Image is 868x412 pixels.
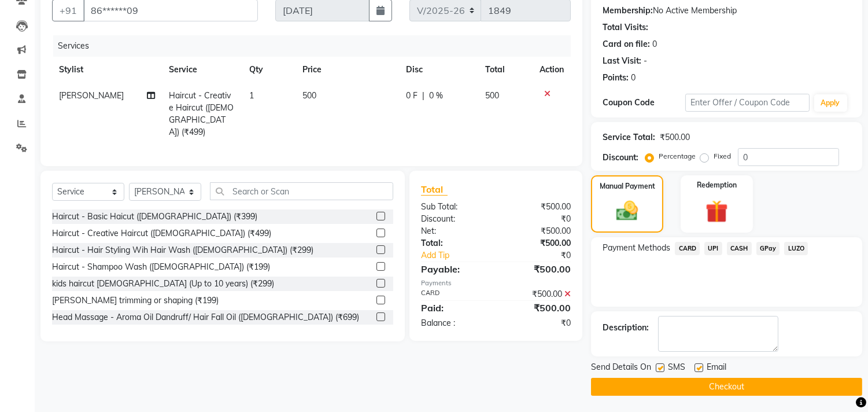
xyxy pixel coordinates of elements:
input: Enter Offer / Coupon Code [685,94,809,112]
div: ₹500.00 [660,131,690,144]
th: Action [533,57,571,83]
label: Percentage [659,151,696,161]
div: Description: [603,322,649,334]
div: ₹500.00 [496,262,580,276]
div: Coupon Code [603,97,685,109]
div: Haircut - Basic Haicut ([DEMOGRAPHIC_DATA]) (₹399) [52,211,257,223]
span: GPay [756,242,780,255]
div: ₹500.00 [496,201,580,213]
span: Total [421,183,448,196]
div: Sub Total: [412,201,496,213]
button: Checkout [591,378,862,396]
div: Haircut - Hair Styling Wih Hair Wash ([DEMOGRAPHIC_DATA]) (₹299) [52,244,313,256]
div: ₹0 [496,317,580,329]
div: - [644,55,647,67]
div: kids haircut [DEMOGRAPHIC_DATA] (Up to 10 years) (₹299) [52,278,274,290]
div: Service Total: [603,131,655,144]
span: Payment Methods [603,242,670,254]
div: No Active Membership [603,5,851,17]
span: CARD [675,242,700,255]
div: Head Massage - Aroma Oil Dandruff/ Hair Fall Oil ([DEMOGRAPHIC_DATA]) (₹699) [52,311,359,323]
div: Points: [603,72,629,84]
span: 500 [302,90,316,101]
label: Redemption [697,180,737,190]
input: Search or Scan [210,182,393,200]
div: Services [53,35,579,57]
th: Service [162,57,243,83]
span: Haircut - Creative Haircut ([DEMOGRAPHIC_DATA]) (₹499) [169,90,234,137]
div: Payments [421,278,571,288]
div: Total: [412,237,496,249]
th: Disc [399,57,478,83]
div: ₹500.00 [496,237,580,249]
div: Payable: [412,262,496,276]
th: Price [296,57,399,83]
span: 0 % [429,90,443,102]
span: CASH [727,242,752,255]
div: Total Visits: [603,21,648,34]
div: ₹500.00 [496,301,580,315]
span: | [422,90,424,102]
span: UPI [704,242,722,255]
div: Balance : [412,317,496,329]
span: Email [707,361,726,376]
label: Fixed [714,151,731,161]
span: [PERSON_NAME] [59,90,124,101]
div: CARD [412,288,496,300]
span: 1 [249,90,254,101]
div: ₹500.00 [496,288,580,300]
div: Discount: [603,152,638,164]
img: _gift.svg [699,197,735,226]
div: Net: [412,225,496,237]
div: 0 [631,72,636,84]
span: SMS [668,361,685,376]
th: Qty [242,57,296,83]
button: Apply [814,94,847,112]
div: ₹0 [510,249,580,262]
div: [PERSON_NAME] trimming or shaping (₹199) [52,295,219,307]
div: 0 [652,38,657,50]
div: Last Visit: [603,55,641,67]
span: 0 F [406,90,418,102]
div: ₹500.00 [496,225,580,237]
span: 500 [486,90,500,101]
div: Haircut - Creative Haircut ([DEMOGRAPHIC_DATA]) (₹499) [52,227,271,240]
span: Send Details On [591,361,651,376]
div: Discount: [412,213,496,225]
div: Paid: [412,301,496,315]
th: Total [479,57,533,83]
div: Card on file: [603,38,650,50]
span: LUZO [784,242,808,255]
th: Stylist [52,57,162,83]
div: Membership: [603,5,653,17]
img: _cash.svg [610,198,644,223]
a: Add Tip [412,249,510,262]
div: ₹0 [496,213,580,225]
label: Manual Payment [600,181,655,192]
div: Haircut - Shampoo Wash ([DEMOGRAPHIC_DATA]) (₹199) [52,261,270,273]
